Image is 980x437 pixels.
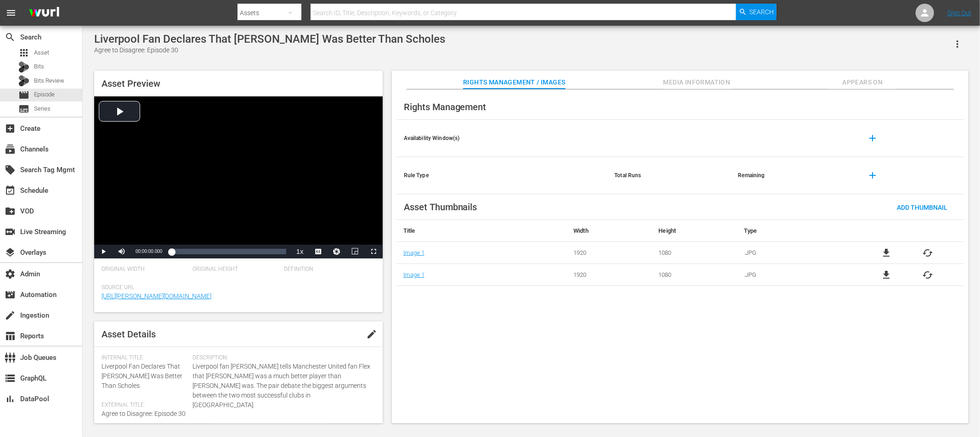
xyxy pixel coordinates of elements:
th: Availability Window(s) [397,120,607,157]
button: Play [94,245,113,258]
th: Rule Type [397,157,607,194]
th: Width [566,220,651,242]
a: Sign Out [947,9,971,17]
button: cached [923,247,934,258]
div: Liverpool Fan Declares That [PERSON_NAME] Was Better Than Scholes [94,33,445,45]
button: Jump To Time [328,245,346,258]
span: add [867,170,878,181]
span: DataPool [5,393,16,404]
th: Total Runs [607,157,731,194]
span: Rights Management [404,101,487,112]
button: Playback Rate [291,245,309,258]
span: VOD [5,206,16,217]
span: Asset [18,47,29,58]
button: Picture-in-Picture [346,245,364,258]
span: Liverpool fan [PERSON_NAME] tells Manchester United fan Flex that [PERSON_NAME] was a much better... [193,362,371,410]
span: Asset [34,48,49,57]
div: Bits Review [18,75,29,86]
span: Search [750,4,774,20]
span: Schedule [5,185,16,196]
span: Overlays [5,247,16,258]
button: Mute [113,245,131,258]
div: Bits [18,62,29,73]
div: Agree to Disagree: Episode 30 [94,45,445,55]
span: edit [366,329,377,340]
span: add [867,133,878,144]
span: Bits [34,62,44,71]
span: Rights Management / Images [463,77,565,88]
span: Original Height [193,266,280,273]
td: 1920 [566,264,651,286]
span: Asset Preview [102,78,160,89]
img: ans4CAIJ8jUAAAAAAAAAAAAAAAAAAAAAAAAgQb4GAAAAAAAAAAAAAAAAAAAAAAAAJMjXAAAAAAAAAAAAAAAAAAAAAAAAgAT5G... [22,2,66,24]
span: Episode [34,90,55,99]
a: [URL][PERSON_NAME][DOMAIN_NAME] [102,292,211,300]
span: Job Queues [5,352,16,363]
td: 1080 [652,242,737,264]
span: Series [18,103,29,114]
span: Source Url [102,284,371,291]
a: Image 1 [403,271,425,278]
span: Search Tag Mgmt [5,164,16,175]
span: Internal Title: [102,354,188,362]
span: Reports [5,331,16,342]
button: Fullscreen [364,245,383,258]
span: Ingestion [5,310,16,321]
span: Episode [18,90,29,101]
span: Bits Review [34,76,64,85]
button: cached [923,269,934,280]
span: Liverpool Fan Declares That [PERSON_NAME] Was Better Than Scholes [102,363,182,389]
th: Title [397,220,567,242]
span: Appears On [828,77,897,88]
span: Search [5,32,16,43]
span: Create [5,123,16,134]
span: 00:00:00.000 [136,249,162,254]
button: add [861,164,884,186]
td: 1080 [652,264,737,286]
span: External Title: [102,402,188,409]
span: Asset Details [102,329,156,340]
td: .JPG [737,242,850,264]
button: Captions [309,245,328,258]
th: Type [737,220,850,242]
span: Asset Thumbnails [404,202,477,213]
span: Media Information [663,77,731,88]
a: Image 1 [403,249,425,256]
button: add [861,127,884,149]
td: .JPG [737,264,850,286]
button: Add Thumbnail [889,199,955,215]
div: Video Player [94,96,383,258]
a: file_download [881,269,892,280]
span: Admin [5,269,16,280]
div: Progress Bar [171,249,286,254]
span: GraphQL [5,373,16,384]
span: Add Thumbnail [889,204,955,211]
span: Channels [5,144,16,155]
span: menu [6,7,17,18]
button: Search [736,4,776,20]
span: Definition [284,266,371,273]
span: Description: [193,354,371,362]
th: Remaining [731,157,855,194]
button: edit [361,323,383,345]
td: 1920 [566,242,651,264]
span: Automation [5,289,16,300]
a: file_download [881,247,892,258]
th: Height [652,220,737,242]
span: Original Width [102,266,188,273]
span: Live Streaming [5,226,16,237]
span: Series [34,104,51,113]
span: Agree to Disagree: Episode 30 [102,410,186,417]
